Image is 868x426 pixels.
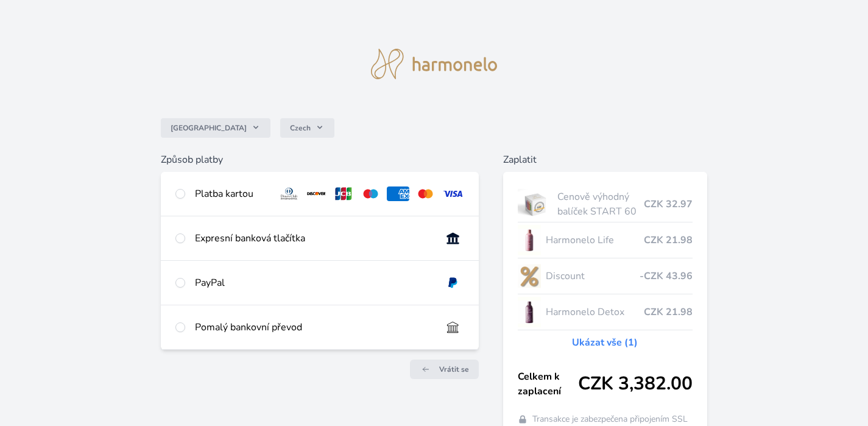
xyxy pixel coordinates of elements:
button: Czech [280,118,334,138]
span: CZK 21.98 [644,233,693,247]
img: amex.svg [387,186,409,201]
h6: Způsob platby [161,152,479,167]
span: CZK 32.97 [644,197,693,211]
img: diners.svg [278,186,300,201]
span: Discount [546,269,640,283]
img: CLEAN_LIFE_se_stinem_x-lo.jpg [518,225,541,255]
span: CZK 3,382.00 [578,373,693,395]
span: Harmonelo Life [546,233,644,247]
div: Expresní banková tlačítka [195,231,432,246]
div: Platba kartou [195,186,268,201]
button: [GEOGRAPHIC_DATA] [161,118,270,138]
span: Cenově výhodný balíček START 60 [557,190,644,219]
div: PayPal [195,275,432,290]
img: visa.svg [442,186,464,201]
span: Transakce je zabezpečena připojením SSL [532,413,688,425]
img: bankTransfer_IBAN.svg [442,320,464,335]
img: onlineBanking_CZ.svg [442,231,464,246]
img: logo.svg [371,49,498,79]
span: -CZK 43.96 [640,269,693,283]
img: discover.svg [305,186,328,201]
img: start.jpg [518,189,552,219]
div: Pomalý bankovní převod [195,320,432,335]
img: maestro.svg [359,186,382,201]
span: Celkem k zaplacení [518,369,578,399]
img: DETOX_se_stinem_x-lo.jpg [518,297,541,327]
img: jcb.svg [333,186,355,201]
h6: Zaplatit [503,152,707,167]
span: Vrátit se [439,364,469,374]
a: Ukázat vše (1) [572,335,638,350]
a: Vrátit se [410,360,479,379]
span: CZK 21.98 [644,305,693,319]
span: Harmonelo Detox [546,305,644,319]
span: Czech [290,123,311,133]
img: paypal.svg [442,275,464,290]
img: discount-lo.png [518,261,541,291]
img: mc.svg [414,186,437,201]
span: [GEOGRAPHIC_DATA] [171,123,247,133]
